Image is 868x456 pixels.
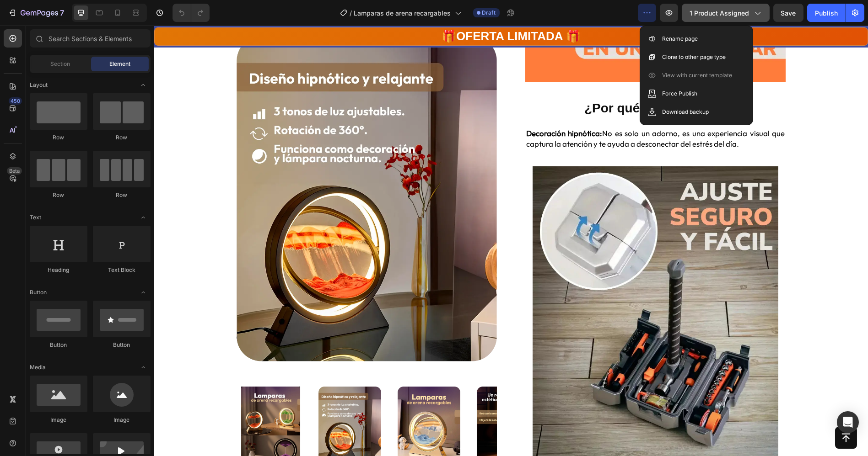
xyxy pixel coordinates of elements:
[781,9,796,17] span: Save
[93,133,151,142] div: Row
[30,416,87,424] div: Image
[60,7,64,18] p: 7
[662,53,726,62] p: Clone to other page type
[807,4,846,22] button: Publish
[109,60,130,68] span: Element
[136,78,151,92] span: Toggle open
[662,107,709,117] p: Download backup
[30,341,87,349] div: Button
[30,288,47,297] span: Button
[324,168,335,179] button: Carousel Next Arrow
[482,9,496,17] span: Draft
[815,8,838,18] div: Publish
[173,4,210,22] div: Undo/Redo
[7,167,22,175] div: Beta
[372,103,448,112] strong: Decoración hipnótica:
[372,103,631,123] span: No es solo un adorno, es una experiencia visual que captura la atención y te ayuda a desconectar ...
[354,8,451,18] span: Lamparas de arena recargables
[662,71,732,80] p: View with current template
[837,411,859,433] div: Open Intercom Messenger
[350,8,352,18] span: /
[154,26,868,456] iframe: Design area
[136,210,151,225] span: Toggle open
[773,4,803,22] button: Save
[93,191,151,199] div: Row
[30,191,87,199] div: Row
[662,34,698,43] p: Rename page
[51,60,70,68] span: Section
[93,341,151,349] div: Button
[30,266,87,274] div: Heading
[430,75,572,90] strong: ¿Por qué te encantará?
[93,266,151,274] div: Text Block
[30,363,46,371] span: Media
[682,4,770,22] button: 1 product assigned
[136,360,151,375] span: Toggle open
[9,97,22,105] div: 450
[30,213,41,222] span: Text
[136,285,151,300] span: Toggle open
[378,141,624,444] img: Producto
[690,8,749,18] span: 1 product assigned
[30,29,151,48] input: Search Sections & Elements
[30,81,48,89] span: Layout
[93,416,151,424] div: Image
[4,4,68,22] button: 7
[662,89,697,98] p: Force Publish
[30,133,87,142] div: Row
